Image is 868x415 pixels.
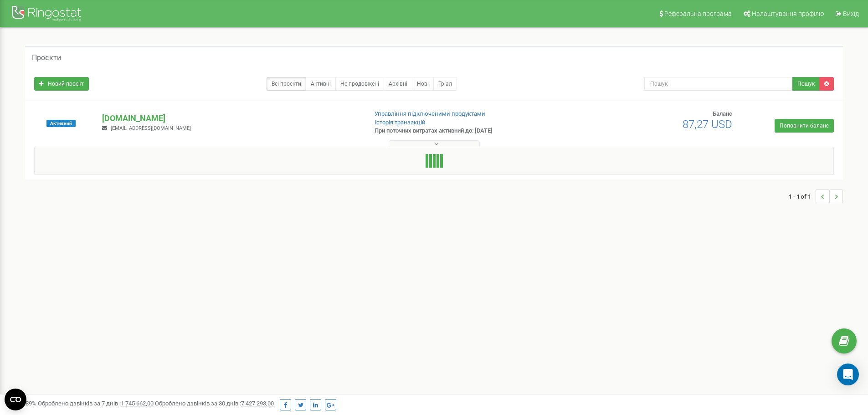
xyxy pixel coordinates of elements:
span: [EMAIL_ADDRESS][DOMAIN_NAME] [111,125,191,131]
span: 87,27 USD [683,118,732,131]
a: Історія транзакцій [375,119,426,126]
h5: Проєкти [32,54,61,62]
span: 1 - 1 of 1 [789,190,816,203]
span: Оброблено дзвінків за 30 днів : [155,400,274,407]
button: Пошук [792,77,820,91]
a: Тріал [433,77,457,91]
a: Управління підключеними продуктами [375,110,485,117]
button: Open CMP widget [5,389,26,410]
a: Архівні [384,77,412,91]
a: Новий проєкт [34,77,89,91]
span: Баланс [713,110,732,117]
a: Активні [306,77,336,91]
p: При поточних витратах активний до: [DATE] [375,127,564,135]
a: Всі проєкти [267,77,306,91]
span: Оброблено дзвінків за 7 днів : [38,400,154,407]
span: Активний [46,120,76,127]
span: Вихід [843,10,859,17]
p: [DOMAIN_NAME] [102,113,360,124]
u: 7 427 293,00 [241,400,274,407]
a: Поповнити баланс [775,119,834,133]
input: Пошук [644,77,793,91]
a: Не продовжені [335,77,384,91]
span: Реферальна програма [664,10,732,17]
span: Налаштування профілю [752,10,824,17]
nav: ... [789,180,843,212]
a: Нові [412,77,434,91]
u: 1 745 662,00 [121,400,154,407]
div: Open Intercom Messenger [837,364,859,385]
